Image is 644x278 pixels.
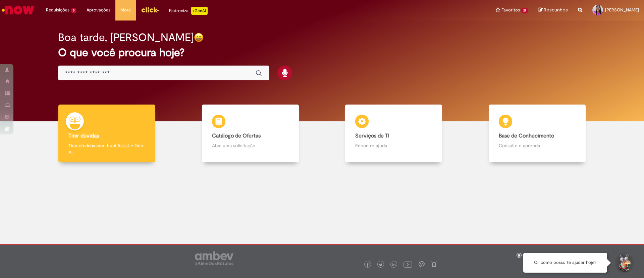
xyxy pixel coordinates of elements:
[68,132,99,139] b: Tirar dúvidas
[71,8,76,13] span: 5
[46,7,69,13] span: Requisições
[544,7,568,13] span: Rascunhos
[499,132,554,139] b: Base de Conhecimento
[212,142,289,149] p: Abra uma solicitação
[87,7,110,13] span: Aprovações
[379,263,382,267] img: logo_footer_twitter.png
[499,142,576,149] p: Consulte e aprenda
[194,33,204,42] img: happy-face.png
[191,7,208,15] p: +GenAi
[169,7,208,15] div: Padroniza
[419,261,425,267] img: logo_footer_workplace.png
[322,105,466,163] a: Serviços de TI Encontre ajuda
[605,7,639,13] span: [PERSON_NAME]
[466,105,609,163] a: Base de Conhecimento Consulte e aprenda
[538,7,568,13] a: Rascunhos
[35,105,179,163] a: Tirar dúvidas Tirar dúvidas com Lupi Assist e Gen Ai
[431,261,437,267] img: logo_footer_naosei.png
[523,253,607,273] div: Oi, como posso te ajudar hoje?
[355,132,389,139] b: Serviços de TI
[141,5,159,15] img: click_logo_yellow_360x200.png
[195,251,233,265] img: logo_footer_ambev_rotulo_gray.png
[212,132,261,139] b: Catálogo de Ofertas
[614,253,634,273] button: Iniciar Conversa de Suporte
[58,47,586,58] h2: O que você procura hoje?
[404,260,412,269] img: logo_footer_youtube.png
[355,142,432,149] p: Encontre ajuda
[501,7,520,13] span: Favoritos
[120,7,131,13] span: More
[68,142,145,156] p: Tirar dúvidas com Lupi Assist e Gen Ai
[366,263,369,267] img: logo_footer_facebook.png
[521,8,528,13] span: 21
[1,3,35,17] img: ServiceNow
[392,263,396,267] img: logo_footer_linkedin.png
[179,105,322,163] a: Catálogo de Ofertas Abra uma solicitação
[58,32,194,43] h2: Boa tarde, [PERSON_NAME]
